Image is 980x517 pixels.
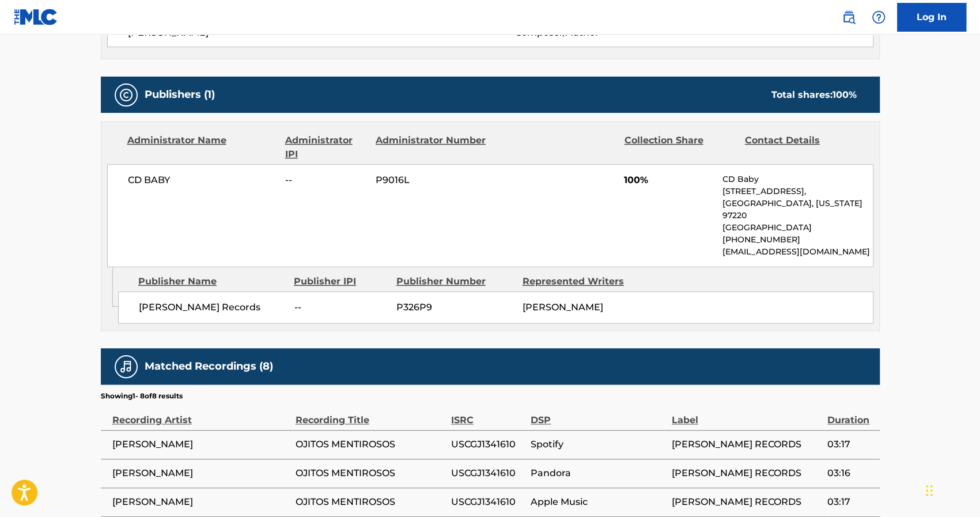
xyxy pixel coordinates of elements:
[722,234,872,246] p: [PHONE_NUMBER]
[722,197,872,222] p: [GEOGRAPHIC_DATA], [US_STATE] 97220
[128,173,277,187] span: CD BABY
[771,88,857,102] div: Total shares:
[296,401,445,427] div: Recording Title
[672,401,822,427] div: Label
[531,466,666,480] span: Pandora
[523,275,640,288] div: Represented Writers
[837,6,860,29] a: Public Search
[127,134,277,161] div: Administrator Name
[285,173,367,187] span: --
[14,9,58,25] img: MLC Logo
[138,275,285,288] div: Publisher Name
[722,222,872,234] p: [GEOGRAPHIC_DATA]
[672,466,822,480] span: [PERSON_NAME] RECORDS
[922,462,980,517] iframe: Chat Widget
[867,6,890,29] div: Help
[672,495,822,509] span: [PERSON_NAME] RECORDS
[112,495,290,509] span: [PERSON_NAME]
[296,466,445,480] span: OJITOS MENTIROSOS
[396,275,514,288] div: Publisher Number
[285,134,367,161] div: Administrator IPI
[119,88,133,102] img: Publishers
[897,3,966,32] a: Log In
[112,438,290,451] span: [PERSON_NAME]
[722,185,872,197] p: [STREET_ADDRESS],
[376,134,487,161] div: Administrator Number
[296,438,445,451] span: OJITOS MENTIROSOS
[624,134,736,161] div: Collection Share
[531,438,666,451] span: Spotify
[722,173,872,185] p: CD Baby
[101,391,183,401] p: Showing 1 - 8 of 8 results
[451,401,525,427] div: ISRC
[827,495,873,509] span: 03:17
[139,301,286,314] span: [PERSON_NAME] Records
[872,10,886,24] img: help
[827,438,873,451] span: 03:17
[145,360,273,373] h5: Matched Recordings (8)
[119,360,133,374] img: Matched Recordings
[745,134,857,161] div: Contact Details
[294,301,388,314] span: --
[112,466,290,480] span: [PERSON_NAME]
[296,495,445,509] span: OJITOS MENTIROSOS
[531,495,666,509] span: Apple Music
[451,466,525,480] span: USCGJ1341610
[842,10,856,24] img: search
[624,173,713,187] span: 100%
[827,466,873,480] span: 03:16
[531,401,666,427] div: DSP
[833,89,857,100] span: 100 %
[827,401,873,427] div: Duration
[376,173,487,187] span: P9016L
[451,438,525,451] span: USCGJ1341610
[672,438,822,451] span: [PERSON_NAME] RECORDS
[396,301,514,314] span: P326P9
[451,495,525,509] span: USCGJ1341610
[145,88,215,101] h5: Publishers (1)
[523,302,603,313] span: [PERSON_NAME]
[112,401,290,427] div: Recording Artist
[294,275,388,288] div: Publisher IPI
[926,473,933,508] div: Drag
[722,246,872,258] p: [EMAIL_ADDRESS][DOMAIN_NAME]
